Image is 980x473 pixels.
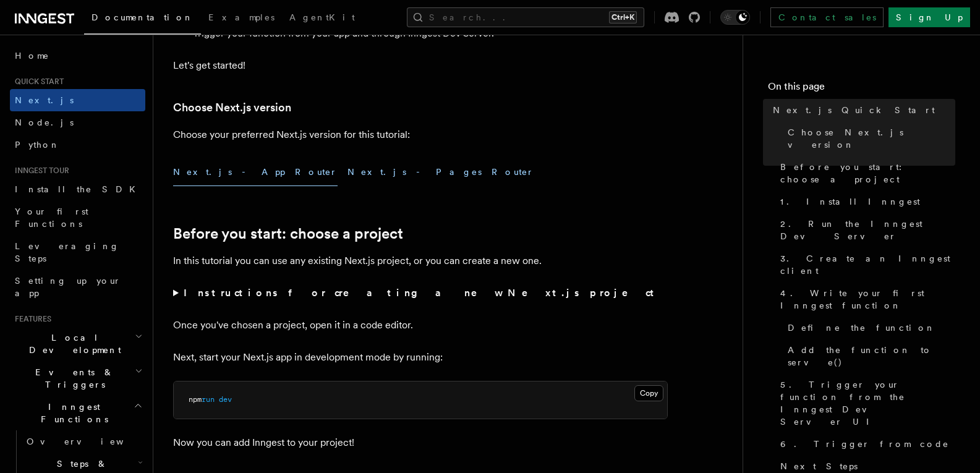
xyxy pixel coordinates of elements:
span: Next.js [15,95,74,105]
span: Your first Functions [15,207,88,229]
a: Choose Next.js version [173,99,291,116]
a: Documentation [84,4,201,35]
button: Next.js - App Router [173,158,338,186]
span: Features [10,314,51,324]
a: Contact sales [770,7,884,27]
span: Overview [27,437,154,446]
span: Inngest Functions [10,401,134,425]
p: Let's get started! [173,57,668,74]
p: In this tutorial you can use any existing Next.js project, or you can create a new one. [173,252,668,270]
span: Define the function [788,322,935,334]
a: Python [10,134,145,156]
span: Node.js [15,117,74,127]
a: Leveraging Steps [10,235,145,270]
span: Home [15,49,49,62]
a: AgentKit [282,4,362,33]
button: Next.js - Pages Router [347,158,534,186]
span: 5. Trigger your function from the Inngest Dev Server UI [780,378,955,428]
span: 2. Run the Inngest Dev Server [780,218,955,242]
span: Inngest tour [10,166,69,176]
p: Once you've chosen a project, open it in a code editor. [173,317,668,334]
a: Define the function [783,317,955,339]
p: Next, start your Next.js app in development mode by running: [173,349,668,366]
span: run [202,395,215,404]
span: dev [219,395,232,404]
a: Setting up your app [10,270,145,304]
span: Local Development [10,331,135,356]
a: Node.js [10,111,145,134]
p: Choose your preferred Next.js version for this tutorial: [173,126,668,143]
span: Before you start: choose a project [780,161,955,185]
a: Home [10,45,145,67]
a: Overview [22,430,145,453]
a: 1. Install Inngest [775,190,955,213]
a: 4. Write your first Inngest function [775,282,955,317]
span: Next Steps [780,460,858,472]
a: Choose Next.js version [783,121,955,156]
span: 1. Install Inngest [780,195,920,208]
a: Add the function to serve() [783,339,955,373]
p: Now you can add Inngest to your project! [173,434,668,451]
a: Before you start: choose a project [775,156,955,190]
span: Leveraging Steps [15,241,119,263]
a: Before you start: choose a project [173,225,403,242]
span: Choose Next.js version [788,126,955,151]
a: Examples [201,4,282,33]
span: Quick start [10,77,64,87]
a: Your first Functions [10,200,145,235]
a: Sign Up [888,7,970,27]
span: Setting up your app [15,276,121,298]
span: Events & Triggers [10,366,135,391]
span: Python [15,140,60,150]
button: Inngest Functions [10,396,145,430]
h4: On this page [768,79,955,99]
a: 3. Create an Inngest client [775,247,955,282]
button: Toggle dark mode [720,10,750,25]
button: Events & Triggers [10,361,145,396]
button: Search...Ctrl+K [407,7,644,27]
kbd: Ctrl+K [609,11,637,23]
a: Install the SDK [10,178,145,200]
span: 6. Trigger from code [780,438,949,450]
span: 4. Write your first Inngest function [780,287,955,312]
span: Next.js Quick Start [773,104,935,116]
span: Install the SDK [15,184,143,194]
strong: Instructions for creating a new Next.js project [184,287,659,299]
a: 6. Trigger from code [775,433,955,455]
a: Next.js Quick Start [768,99,955,121]
span: Documentation [92,12,194,22]
span: Examples [208,12,275,22]
span: 3. Create an Inngest client [780,252,955,277]
button: Copy [634,385,663,401]
a: Next.js [10,89,145,111]
summary: Instructions for creating a new Next.js project [173,284,668,302]
span: npm [189,395,202,404]
a: 5. Trigger your function from the Inngest Dev Server UI [775,373,955,433]
span: AgentKit [289,12,355,22]
button: Local Development [10,326,145,361]
a: 2. Run the Inngest Dev Server [775,213,955,247]
span: Add the function to serve() [788,344,955,369]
